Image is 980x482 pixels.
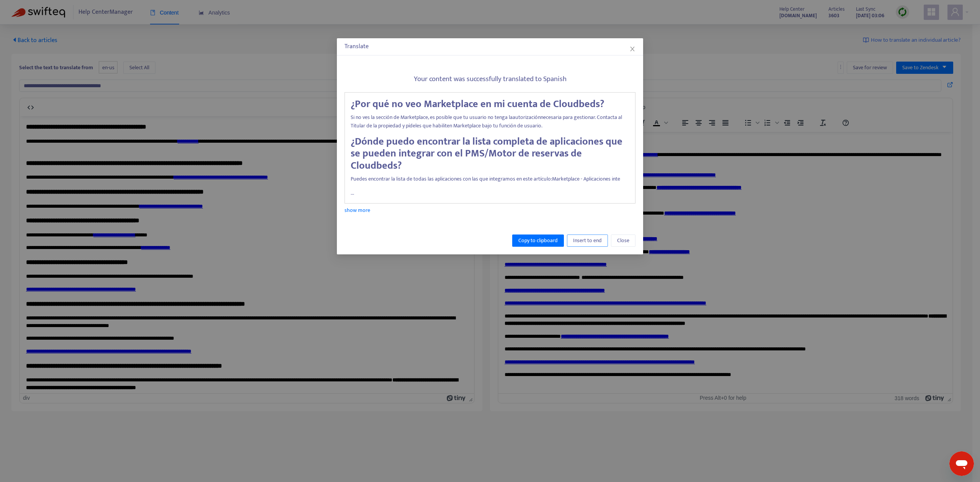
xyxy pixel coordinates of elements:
[513,113,541,122] a: autorización
[567,234,608,247] button: Insert to end
[351,113,629,130] p: Si no ves la sección de Marketplace, es posible que tu usuario no tenga la necesaria para gestion...
[345,206,370,215] a: show more
[6,6,448,329] body: Rich Text Area. Press ALT-0 for help.
[629,46,635,52] span: close
[345,75,635,84] h5: Your content was successfully translated to Spanish
[351,96,604,112] strong: ¿Por qué no veo Marketplace en mi cuenta de Cloudbeds?
[351,133,622,174] strong: ¿Dónde puedo encontrar la lista completa de aplicaciones que se pueden integrar con el PMS/Motor ...
[552,174,620,183] a: Marketplace - Aplicaciones inte
[611,234,635,247] button: Close
[512,234,564,247] button: Copy to clipboard
[345,92,635,204] div: ...
[351,175,629,183] p: Puedes encontrar la lista de todas las aplicaciones con las que integramos en este artículo:
[573,236,602,245] span: Insert to end
[628,45,637,53] button: Close
[6,6,448,247] body: Rich Text Area. Press ALT-0 for help.
[345,42,635,51] div: Translate
[949,451,974,476] iframe: Botón para iniciar la ventana de mensajería
[617,236,629,245] span: Close
[518,236,558,245] span: Copy to clipboard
